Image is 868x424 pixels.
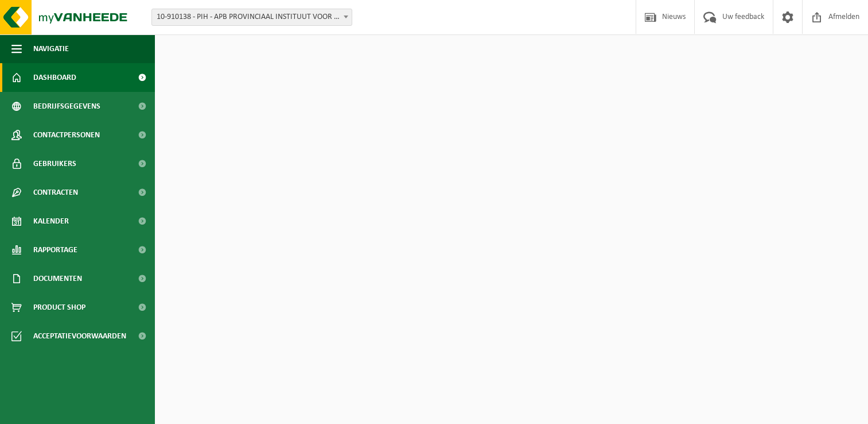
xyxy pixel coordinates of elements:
span: Navigatie [33,34,69,63]
span: Contracten [33,178,78,207]
span: Documenten [33,264,82,293]
span: Product Shop [33,293,85,322]
span: Contactpersonen [33,121,100,149]
span: Dashboard [33,63,76,92]
span: 10-910138 - PIH - APB PROVINCIAAL INSTITUUT VOOR HYGIENE - ANTWERPEN [151,9,352,26]
span: Gebruikers [33,149,76,178]
span: Bedrijfsgegevens [33,92,100,121]
span: 10-910138 - PIH - APB PROVINCIAAL INSTITUUT VOOR HYGIENE - ANTWERPEN [152,9,352,25]
span: Kalender [33,207,69,236]
span: Rapportage [33,236,77,264]
span: Acceptatievoorwaarden [33,322,126,350]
